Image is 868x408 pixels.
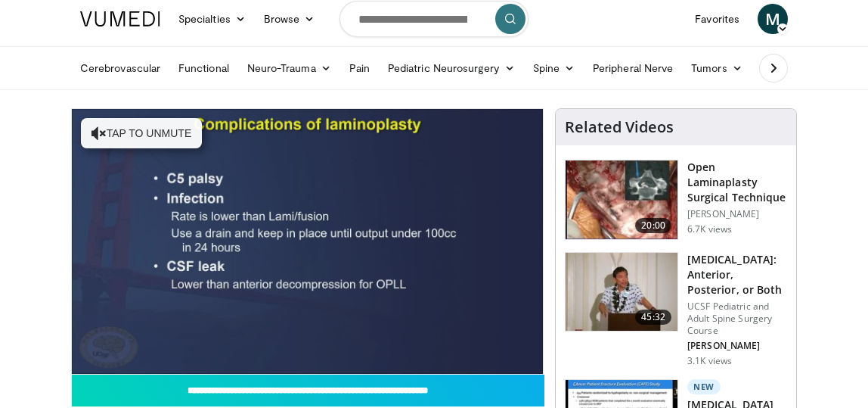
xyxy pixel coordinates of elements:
[565,118,674,136] h4: Related Videos
[635,218,671,233] span: 20:00
[687,355,732,367] p: 3.1K views
[687,160,787,205] h3: Open Laminaplasty Surgical Technique
[80,11,160,26] img: VuMedi Logo
[687,340,787,352] p: [PERSON_NAME]
[379,53,524,83] a: Pediatric Neurosurgery
[687,252,787,297] h3: [MEDICAL_DATA]: Anterior, Posterior, or Both
[687,379,721,394] p: New
[565,252,787,367] a: 45:32 [MEDICAL_DATA]: Anterior, Posterior, or Both UCSF Pediatric and Adult Spine Surgery Course ...
[566,253,677,332] img: 39881e2b-1492-44db-9479-cec6abaf7e70.150x105_q85_crop-smart_upscale.jpg
[339,1,529,37] input: Search topics, interventions
[72,109,543,374] video-js: Video Player
[682,53,752,83] a: Tumors
[686,4,749,34] a: Favorites
[565,160,787,240] a: 20:00 Open Laminaplasty Surgical Technique [PERSON_NAME] 6.7K views
[687,223,732,235] p: 6.7K views
[238,53,340,83] a: Neuro-Trauma
[524,53,584,83] a: Spine
[584,53,682,83] a: Peripheral Nerve
[340,53,379,83] a: Pain
[81,118,202,148] button: Tap to unmute
[255,4,324,34] a: Browse
[169,4,255,34] a: Specialties
[635,310,671,325] span: 45:32
[169,53,238,83] a: Functional
[566,160,677,239] img: hell_1.png.150x105_q85_crop-smart_upscale.jpg
[687,208,787,220] p: [PERSON_NAME]
[758,4,788,34] a: M
[687,301,787,337] p: UCSF Pediatric and Adult Spine Surgery Course
[71,53,169,83] a: Cerebrovascular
